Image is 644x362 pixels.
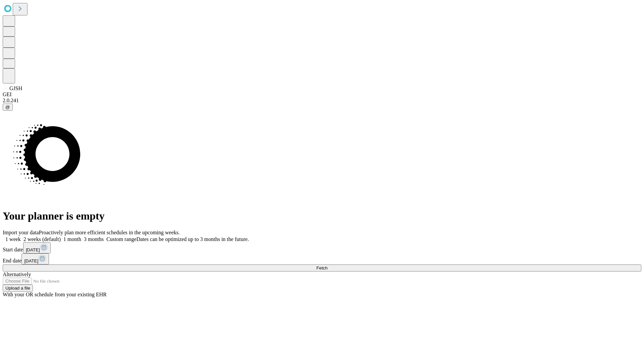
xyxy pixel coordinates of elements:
div: 2.0.241 [3,98,641,104]
h1: Your planner is empty [3,210,641,222]
span: [DATE] [24,258,38,263]
span: With your OR schedule from your existing EHR [3,292,107,297]
span: @ [5,105,10,110]
span: Proactively plan more efficient schedules in the upcoming weeks. [39,230,180,235]
span: Import your data [3,230,39,235]
span: 1 week [5,236,21,242]
button: @ [3,104,13,111]
span: Alternatively [3,271,31,277]
button: [DATE] [21,253,49,264]
div: GEI [3,92,641,98]
span: Fetch [316,265,327,270]
span: 2 weeks (default) [23,236,61,242]
span: GJSH [9,85,22,91]
button: Fetch [3,264,641,271]
span: Dates can be optimized up to 3 months in the future. [137,236,249,242]
button: [DATE] [23,242,51,253]
span: [DATE] [26,247,40,252]
span: 3 months [84,236,104,242]
button: Upload a file [3,285,33,292]
div: Start date [3,242,641,253]
span: 1 month [63,236,81,242]
div: End date [3,253,641,264]
span: Custom range [106,236,136,242]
